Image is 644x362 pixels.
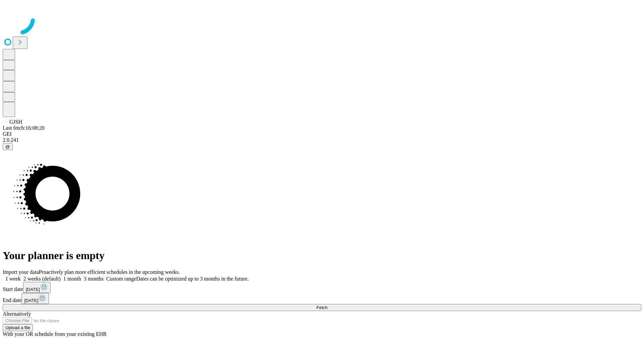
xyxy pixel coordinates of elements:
[84,276,104,282] span: 3 months
[5,144,10,149] span: @
[136,276,249,282] span: Dates can be optimized up to 3 months in the future.
[3,304,641,311] button: Fetch
[9,119,22,125] span: GJSH
[3,249,641,262] h1: Your planner is empty
[3,143,13,150] button: @
[3,293,641,304] div: End date
[3,311,31,317] span: Alternatively
[24,298,38,303] span: [DATE]
[3,125,45,131] span: Last fetch: 16:08:20
[3,324,33,331] button: Upload a file
[63,276,81,282] span: 1 month
[39,269,180,275] span: Proactively plan more efficient schedules in the upcoming weeks.
[3,137,641,143] div: 2.0.241
[3,269,39,275] span: Import your data
[106,276,136,282] span: Custom range
[3,331,107,337] span: With your OR schedule from your existing EHR
[23,282,51,293] button: [DATE]
[3,282,641,293] div: Start date
[3,131,641,137] div: GEI
[21,293,49,304] button: [DATE]
[26,287,40,292] span: [DATE]
[23,276,61,282] span: 2 weeks (default)
[316,305,327,310] span: Fetch
[5,276,21,282] span: 1 week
